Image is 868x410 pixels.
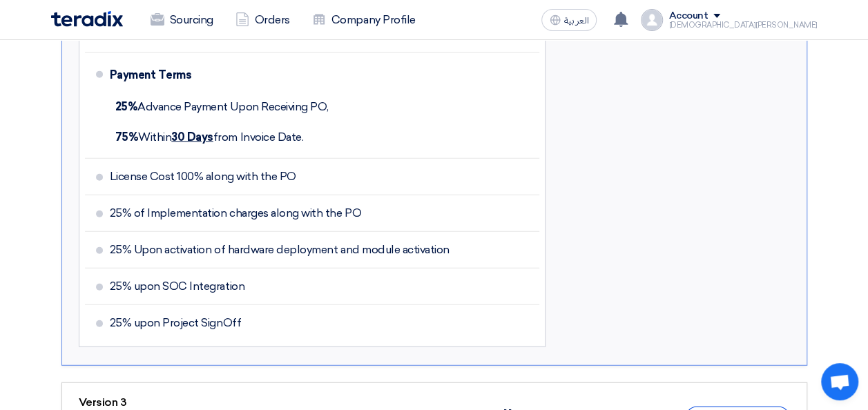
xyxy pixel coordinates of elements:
a: Orders [224,5,301,35]
u: 30 Days [171,130,213,144]
span: 25% upon SOC Integration [110,280,244,293]
img: Teradix logo [51,11,123,27]
strong: 25% [115,100,138,113]
a: Sourcing [139,5,224,35]
span: 25% of Implementation charges along with the PO [110,206,361,220]
span: 25% Upon activation of hardware deployment and module activation [110,243,450,257]
div: Payment Terms [110,59,523,92]
span: Advance Payment Upon Receiving PO, [115,100,329,113]
strong: 75% [115,130,139,144]
div: [DEMOGRAPHIC_DATA][PERSON_NAME] [668,21,817,29]
a: Company Profile [301,5,427,35]
a: Open chat [821,363,858,400]
div: Account [668,10,708,22]
span: Within from Invoice Date. [115,130,304,144]
span: License Cost 100% along with the PO [110,170,296,184]
button: العربية [541,9,597,31]
img: profile_test.png [641,9,663,31]
span: 25% upon Project SignOff [110,316,241,330]
span: العربية [563,16,588,26]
